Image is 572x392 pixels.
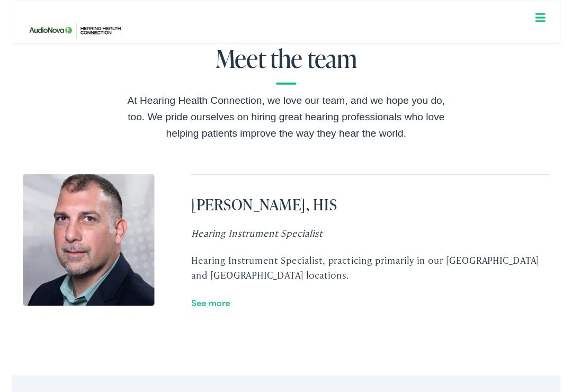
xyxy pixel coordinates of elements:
[187,203,560,222] h2: [PERSON_NAME], HIS
[187,264,560,295] div: Hearing Instrument Specialist, practicing primarily in our [GEOGRAPHIC_DATA] and [GEOGRAPHIC_DATA...
[20,42,561,75] a: What We Offer
[12,181,149,318] img: Ken Mashraky HIS is a hearing instrument specialist at Hearing Health Connection in Monroeville, PA.
[117,96,455,147] div: At Hearing Health Connection, we love our team, and we hope you do, too. We pride ourselves on hi...
[117,47,455,88] h2: Meet the team
[187,236,324,249] i: Hearing Instrument Specialist
[187,308,228,322] a: See more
